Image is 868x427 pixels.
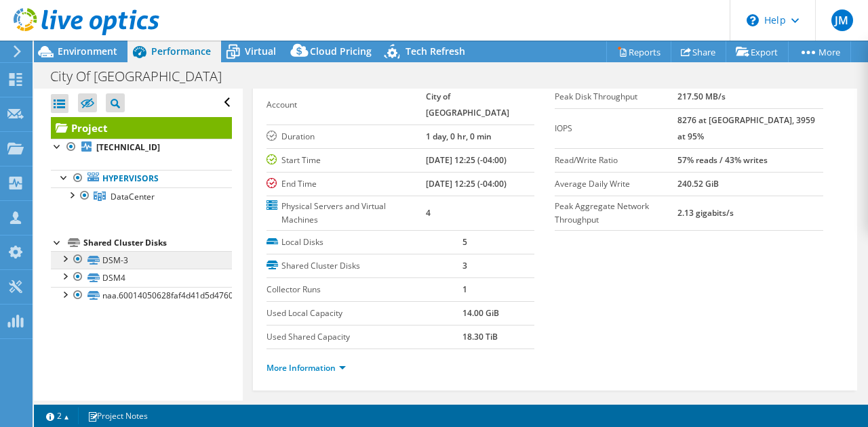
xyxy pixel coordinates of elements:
span: Tech Refresh [406,45,465,58]
a: Project Notes [78,407,157,424]
label: Physical Servers and Virtual Machines [267,200,427,227]
label: IOPS [555,122,677,135]
b: 3 [462,260,467,271]
b: City of [GEOGRAPHIC_DATA] [426,91,509,118]
a: Share [671,41,726,62]
b: 1 day, 0 hr, 0 min [426,131,492,142]
label: Start Time [267,154,427,167]
a: 2 [37,407,79,424]
span: Cloud Pricing [310,45,372,58]
a: Reports [606,41,671,62]
b: 8276 at [GEOGRAPHIC_DATA], 3959 at 95% [677,114,815,142]
label: Average Daily Write [555,177,677,191]
a: [TECHNICAL_ID] [51,139,232,156]
span: DataCenter [111,191,155,202]
a: DSM4 [51,269,232,286]
label: End Time [267,177,427,191]
b: 240.52 GiB [677,178,719,189]
label: Shared Cluster Disks [267,259,463,273]
b: 4 [426,207,431,219]
span: Environment [58,45,117,58]
span: JM [831,9,853,31]
a: naa.60014050628faf4d41d5d4760daacbd2 [51,287,232,305]
b: [TECHNICAL_ID] [96,141,160,153]
span: Performance [151,45,211,58]
a: DSM-3 [51,251,232,269]
label: Used Local Capacity [267,307,463,320]
label: Peak Aggregate Network Throughput [555,200,677,227]
a: More [788,41,851,62]
b: [DATE] 12:25 (-04:00) [426,154,507,166]
span: Virtual [245,45,276,58]
b: 57% reads / 43% writes [677,154,768,166]
h1: City Of [GEOGRAPHIC_DATA] [44,69,243,84]
b: [DATE] 12:25 (-04:00) [426,178,507,189]
a: DataCenter [51,187,232,205]
b: 14.00 GiB [462,307,499,319]
b: 2.13 gigabits/s [677,207,734,219]
label: Peak Disk Throughput [555,90,677,104]
label: Read/Write Ratio [555,154,677,167]
a: More Information [267,362,346,374]
label: Used Shared Capacity [267,330,463,344]
label: Duration [267,130,427,143]
b: 1 [462,284,467,295]
label: Collector Runs [267,283,463,296]
a: Export [726,41,789,62]
svg: \n [747,14,759,26]
a: Project [51,117,232,139]
b: 18.30 TiB [462,331,498,342]
a: Hypervisors [51,170,232,187]
label: Local Disks [267,235,463,249]
div: Shared Cluster Disks [83,235,232,251]
b: 5 [462,236,467,248]
b: 217.50 MB/s [677,91,726,102]
label: Account [267,98,427,112]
